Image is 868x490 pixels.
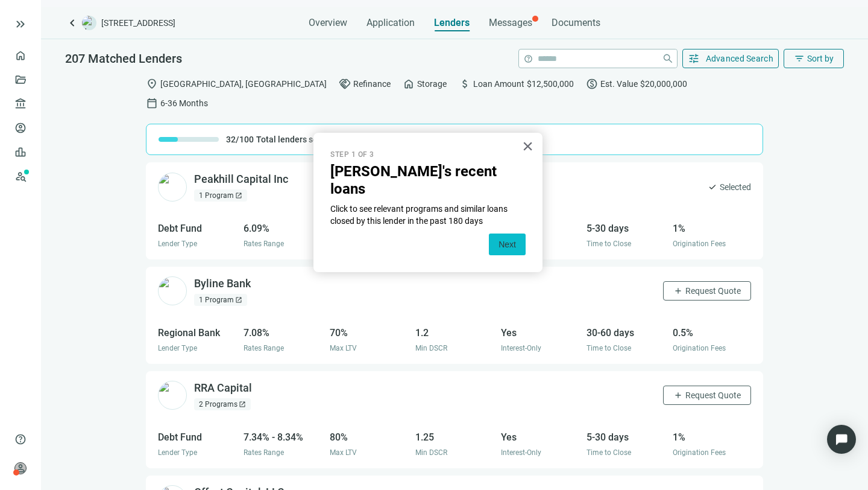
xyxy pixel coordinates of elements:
[501,448,541,457] span: Interest-Only
[65,51,182,66] span: 207 Matched Lenders
[587,448,631,457] span: Time to Close
[366,17,415,29] span: Application
[309,17,347,29] span: Overview
[501,325,579,340] div: Yes
[194,189,247,202] div: 1 Program
[489,234,526,255] button: Next
[586,78,687,90] div: Est. Value
[239,401,246,408] span: open_in_new
[101,17,175,29] span: [STREET_ADDRESS]
[527,77,574,91] span: $12,500,000
[330,163,526,198] h2: [PERSON_NAME]'s recent loans
[194,294,247,306] div: 1 Program
[330,325,408,340] div: 70%
[330,344,357,352] span: Max LTV
[501,344,541,352] span: Interest-Only
[160,97,208,110] span: 6-36 Months
[673,221,751,236] div: 1%
[688,52,700,65] span: tune
[587,221,665,236] div: 5-30 days
[673,240,726,248] span: Origination Fees
[158,173,187,202] img: d6c594b8-c732-4604-b63f-9e6dd2eca6fa
[160,77,327,91] span: [GEOGRAPHIC_DATA], [GEOGRAPHIC_DATA]
[330,150,526,160] p: Step 1 of 3
[158,381,187,410] img: ad58fec6-fe42-4da4-a976-bb13b839bd14
[552,17,600,29] span: Documents
[673,325,751,340] div: 0.5%
[244,240,284,248] span: Rates Range
[587,325,665,340] div: 30-60 days
[194,276,251,291] div: Byline Bank
[586,78,598,90] span: paid
[244,344,284,352] span: Rates Range
[587,240,631,248] span: Time to Close
[706,54,774,63] span: Advanced Search
[146,78,158,90] span: location_on
[244,430,322,445] div: 7.34% - 8.34%
[673,430,751,445] div: 1%
[827,425,856,454] div: Open Intercom Messenger
[194,381,252,396] div: RRA Capital
[146,97,158,109] span: calendar_today
[158,240,197,248] span: Lender Type
[673,286,683,296] span: add
[14,98,23,110] span: account_balance
[587,430,665,445] div: 5-30 days
[415,448,447,457] span: Min DSCR
[235,192,242,199] span: open_in_new
[522,136,533,156] button: Close
[158,344,197,352] span: Lender Type
[685,390,741,400] span: Request Quote
[14,462,27,474] span: person
[415,344,447,352] span: Min DSCR
[244,325,322,340] div: 7.08%
[330,430,408,445] div: 80%
[459,78,574,90] div: Loan Amount
[459,78,471,90] span: attach_money
[82,16,96,30] img: deal-logo
[673,390,683,400] span: add
[158,430,236,445] div: Debt Fund
[501,430,579,445] div: Yes
[244,221,322,236] div: 6.09%
[640,77,687,91] span: $20,000,000
[330,203,526,227] p: Click to see relevant programs and similar loans closed by this lender in the past 180 days
[13,17,28,31] span: keyboard_double_arrow_right
[194,172,288,187] div: Peakhill Capital Inc
[330,448,357,457] span: Max LTV
[158,276,187,305] img: 4cf2550b-7756-46e2-8d44-f8b267530c12.png
[158,325,236,340] div: Regional Bank
[807,54,834,63] span: Sort by
[415,325,494,340] div: 1.2
[158,221,236,236] div: Debt Fund
[415,430,494,445] div: 1.25
[720,180,751,194] span: Selected
[14,433,27,445] span: help
[434,17,470,29] span: Lenders
[65,16,80,30] span: keyboard_arrow_left
[158,448,197,457] span: Lender Type
[339,78,351,90] span: handshake
[256,133,342,145] span: Total lenders selected
[524,54,533,63] span: help
[673,448,726,457] span: Origination Fees
[235,296,242,304] span: open_in_new
[194,398,251,410] div: 2 Programs
[673,344,726,352] span: Origination Fees
[403,78,415,90] span: home
[244,448,284,457] span: Rates Range
[226,133,254,145] span: 32/100
[489,17,532,28] span: Messages
[353,77,391,91] span: Refinance
[417,77,447,91] span: Storage
[587,344,631,352] span: Time to Close
[685,286,741,296] span: Request Quote
[794,53,805,64] span: filter_list
[708,182,717,192] span: check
